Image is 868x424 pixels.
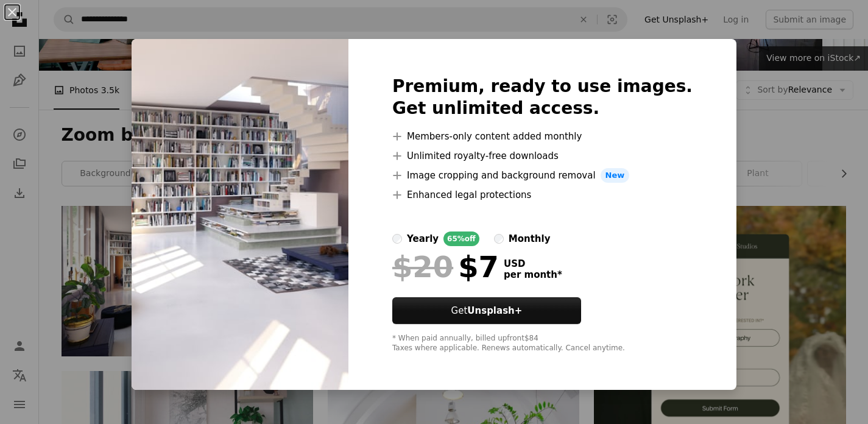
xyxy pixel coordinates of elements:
[392,188,693,202] li: Enhanced legal protections
[504,269,562,280] span: per month *
[504,258,562,269] span: USD
[494,234,504,244] input: monthly
[392,76,693,119] h2: Premium, ready to use images. Get unlimited access.
[132,39,348,390] img: premium_photo-1661878863422-9657ff7407e5
[407,231,439,246] div: yearly
[509,231,551,246] div: monthly
[392,129,693,144] li: Members-only content added monthly
[392,234,402,244] input: yearly65%off
[392,251,453,283] span: $20
[392,334,693,353] div: * When paid annually, billed upfront $84 Taxes where applicable. Renews automatically. Cancel any...
[392,297,581,324] button: GetUnsplash+
[392,149,693,163] li: Unlimited royalty-free downloads
[601,168,630,183] span: New
[392,168,693,183] li: Image cropping and background removal
[443,231,479,246] div: 65% off
[467,305,522,316] strong: Unsplash+
[392,251,499,283] div: $7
